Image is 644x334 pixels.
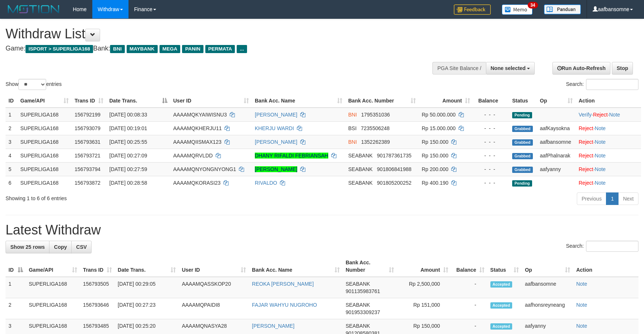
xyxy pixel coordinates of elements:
label: Show entries [6,79,62,90]
td: · [576,176,641,189]
td: aafyanny [537,162,576,176]
td: · [576,162,641,176]
span: Grabbed [512,153,533,159]
span: 156793079 [75,125,100,131]
span: Copy 901135983761 to clipboard [346,288,380,294]
span: PANIN [182,45,203,53]
a: Reject [579,166,593,172]
th: Amount: activate to sort column ascending [397,256,451,277]
span: None selected [491,65,526,71]
td: aafKaysokna [537,121,576,135]
th: Bank Acc. Number: activate to sort column ascending [343,256,397,277]
span: Show 25 rows [10,244,45,250]
a: Note [595,139,606,145]
span: Copy [54,244,67,250]
td: - [451,298,487,319]
span: Rp 50.000.000 [422,112,456,118]
a: Note [595,125,606,131]
span: MEGA [160,45,181,53]
label: Search: [566,79,638,90]
span: Copy 901805200252 to clipboard [377,180,411,186]
span: AAAAMQKORASI23 [173,180,220,186]
th: Game/API: activate to sort column ascending [17,94,72,108]
td: · [576,121,641,135]
span: BSI [348,125,357,131]
span: SEABANK [346,281,370,287]
img: Button%20Memo.svg [502,4,533,15]
td: [DATE] 00:27:23 [115,298,179,319]
span: Accepted [490,302,513,309]
th: Trans ID: activate to sort column ascending [80,256,115,277]
a: [PERSON_NAME] [255,139,297,145]
th: ID: activate to sort column descending [6,256,26,277]
a: Next [618,192,638,205]
span: AAAAMQNYONGNYONG1 [173,166,236,172]
span: [DATE] 00:25:55 [109,139,147,145]
td: SUPERLIGA168 [17,135,72,149]
span: ISPORT > SUPERLIGA168 [25,45,93,53]
a: REOKA [PERSON_NAME] [252,281,314,287]
td: 4 [6,149,17,162]
td: 156793505 [80,277,115,298]
div: - - - [476,179,506,187]
span: Grabbed [512,139,533,146]
span: SEABANK [348,180,373,186]
th: ID [6,94,17,108]
td: SUPERLIGA168 [17,162,72,176]
select: Showentries [18,79,46,90]
span: 156792199 [75,112,100,118]
span: [DATE] 00:27:59 [109,166,147,172]
td: 156793646 [80,298,115,319]
td: [DATE] 00:29:05 [115,277,179,298]
span: Grabbed [512,126,533,132]
span: BNI [110,45,124,53]
div: - - - [476,166,506,173]
span: SEABANK [346,323,370,329]
img: panduan.png [544,4,581,14]
span: Copy 1795351036 to clipboard [361,112,390,118]
a: Note [595,166,606,172]
a: Stop [612,62,633,74]
th: Balance [473,94,509,108]
span: Rp 150.000 [422,139,448,145]
th: Trans ID: activate to sort column ascending [72,94,106,108]
a: Reject [579,180,593,186]
th: User ID: activate to sort column ascending [170,94,252,108]
a: Note [576,302,587,308]
a: [PERSON_NAME] [255,112,297,118]
span: Copy 1352262389 to clipboard [361,139,390,145]
td: 2 [6,121,17,135]
a: Reject [593,112,608,118]
td: - [451,277,487,298]
a: [PERSON_NAME] [255,166,297,172]
span: AAAAMQKHERJU11 [173,125,222,131]
td: aafbansomne [522,277,573,298]
a: Previous [577,192,606,205]
span: Rp 200.000 [422,166,448,172]
a: Reject [579,139,593,145]
a: [PERSON_NAME] [252,323,294,329]
a: Reject [579,125,593,131]
td: · [576,135,641,149]
a: Note [576,323,587,329]
td: SUPERLIGA168 [26,298,80,319]
div: - - - [476,152,506,159]
a: Note [595,153,606,159]
div: - - - [476,111,506,118]
th: Balance: activate to sort column ascending [451,256,487,277]
div: Showing 1 to 6 of 6 entries [6,192,263,202]
th: Date Trans.: activate to sort column descending [106,94,170,108]
th: Bank Acc. Name: activate to sort column ascending [252,94,345,108]
span: Pending [512,112,532,118]
a: Run Auto-Refresh [552,62,610,74]
td: SUPERLIGA168 [17,176,72,189]
th: Status: activate to sort column ascending [487,256,522,277]
div: PGA Site Balance / [432,62,486,74]
span: Copy 901787361735 to clipboard [377,153,411,159]
span: 156793872 [75,180,100,186]
a: CSV [71,241,92,253]
span: CSV [76,244,87,250]
td: AAAAMQPAIDI8 [179,298,249,319]
td: · [576,149,641,162]
td: AAAAMQASSKOP20 [179,277,249,298]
